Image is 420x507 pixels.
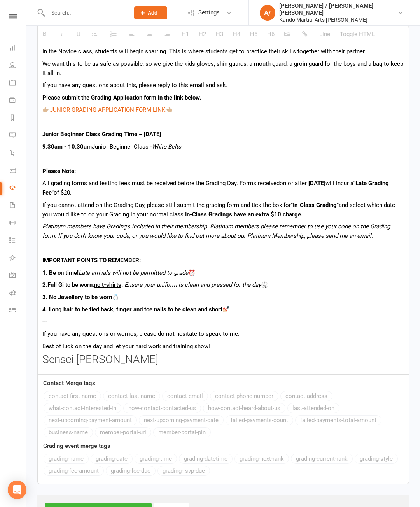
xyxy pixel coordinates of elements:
u: IMPORTANT POINTS TO REMEMBER: [42,257,141,264]
p: Junior Beginner Class - [42,142,404,151]
div: Open Intercom Messenger [8,481,26,499]
b: Full Gi to be worn, . [47,281,123,288]
b: 1. Be on time! [42,269,79,276]
div: Kando Martial Arts [PERSON_NAME] [279,16,398,23]
u: on or after [280,180,307,187]
i: White Belts [152,143,181,150]
b: Please submit the Grading Application form in the link below. [42,94,201,101]
u: Please Note: [42,168,76,175]
b: 3. No Jewellery to be worn [42,294,112,301]
p: --- [42,317,404,326]
h3: Sensei [PERSON_NAME] [42,354,404,366]
button: Add [134,6,167,19]
i: Ensure your uniform is clean and pressed for the day [124,281,261,288]
p: ⏰ [42,268,404,277]
label: Contact Merge tags [43,379,95,388]
a: General attendance kiosk mode [9,267,27,285]
span: [DATE] [308,180,325,187]
b: 4. Long hair to be tied back, finger and toe nails to be clean and short [42,306,222,313]
b: 2 [42,281,46,288]
a: Class kiosk mode [9,302,27,320]
p: . 🥋 [42,280,404,289]
a: Calendar [9,75,27,92]
span: Add [148,10,157,16]
p: 💍 [42,293,404,302]
span: "In-Class Grading" [291,202,339,209]
span: In-Class Gradings have an extra $10 charge. [185,211,303,218]
a: People [9,57,27,75]
span: Platinum members have Grading's included in their membership. Platinum members please remember to... [42,223,390,239]
p: All grading forms and testing fees must be received before the Grading Day. Forms received will i... [42,179,404,197]
a: Reports [9,110,27,127]
p: If you have any questions or worries, please do not hesitate to speak to me. [42,329,404,339]
p: In the Novice class, students will begin sparring. This is where students get to practice their s... [42,47,404,56]
p: 💅🏻 [42,305,404,314]
div: A/ [260,5,275,21]
p: We want this to be as safe as possible, so we give the kids gloves, shin guards, a mouth guard, a... [42,59,404,78]
a: Roll call kiosk mode [9,285,27,302]
b: 9.30am - 10.30am [42,143,92,150]
label: Grading event merge tags [43,441,110,451]
div: [PERSON_NAME] / [PERSON_NAME] [PERSON_NAME] [279,2,398,16]
b: Junior Beginner Class Grading Time – [DATE] [42,131,161,138]
i: Late arrivals will not be permitted to grade [79,269,188,276]
p: If you have any questions about this, please reply to this email and ask. [42,81,404,90]
a: JUNIOR GRADING APPLICATION FORM LINK [50,106,165,113]
a: Dashboard [9,40,27,57]
span: Settings [198,4,220,21]
u: no t-shirts [94,281,121,288]
a: Payments [9,92,27,110]
p: Best of luck on the day and let your hard work and training show! [42,342,404,351]
a: Product Sales [9,162,27,180]
a: What's New [9,250,27,267]
p: If you cannot attend on the Grading Day, please still submit the grading form and tick the box fo... [42,200,404,219]
p: 👉🏼 👈🏼 [42,105,404,114]
span: Because this is your first grading, and there is a little bit of equipment to purchase, we will w... [42,36,389,43]
input: Search... [45,7,124,18]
